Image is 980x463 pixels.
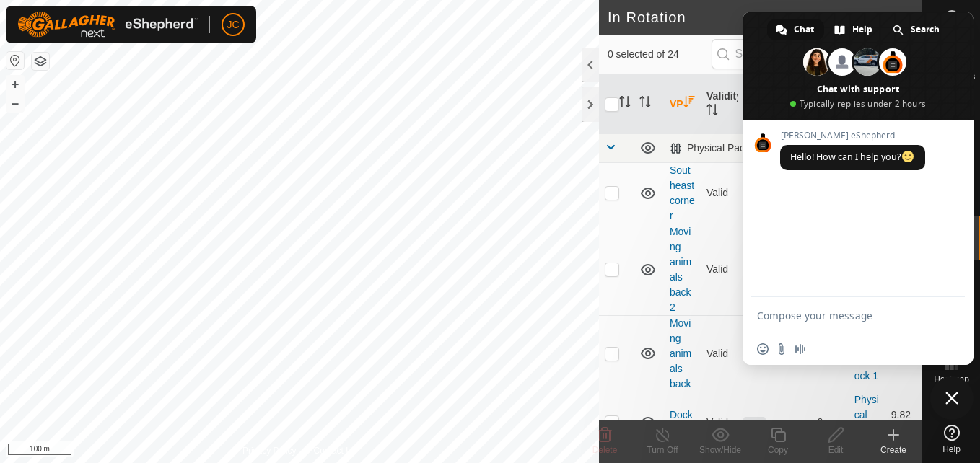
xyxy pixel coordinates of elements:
span: Search [911,19,940,40]
p-sorticon: Activate to sort [683,98,695,110]
span: Delete [592,445,618,455]
span: Send a file [776,343,787,355]
div: Show/Hide [691,444,749,457]
td: 0 [812,392,849,453]
span: JC [227,17,239,32]
span: [PERSON_NAME] eShepherd [780,131,925,141]
div: Edit [807,444,865,457]
p-sorticon: Activate to sort [706,106,718,118]
div: Copy [749,444,807,457]
button: – [6,94,24,112]
span: 24 [892,6,908,28]
img: Gallagher Logo [17,12,198,38]
div: Help [826,19,883,40]
span: Help [942,445,961,454]
a: Help [923,419,980,459]
a: Moving animals back 2 [670,226,691,313]
td: Valid [701,224,738,315]
th: Status [738,75,774,134]
td: 9.82 ha [885,392,922,453]
td: Valid [701,392,738,453]
a: Physical Paddock 1 [854,394,879,451]
button: + [6,76,24,93]
span: Chat [794,19,814,40]
div: - [780,415,805,430]
td: Valid [701,315,738,392]
a: Privacy Policy [242,444,297,457]
a: Southeast corner [670,164,695,221]
div: Physical Paddock 1 [670,142,815,154]
th: VP [664,75,701,134]
p-sorticon: Activate to sort [619,98,631,110]
span: Insert an emoji [757,343,769,355]
span: Help [852,19,872,40]
span: 0 selected of 24 [608,47,712,62]
th: Validity [701,75,738,134]
div: Chat [767,19,824,40]
span: OFF [743,417,765,429]
input: Search (S) [712,39,886,69]
textarea: Compose your message... [757,309,927,322]
div: Create [865,444,922,457]
td: Valid [701,162,738,224]
div: Close chat [930,376,974,420]
div: Search [884,19,950,40]
button: Map Layers [32,53,49,70]
a: Contact Us [314,444,356,457]
h2: In Rotation [608,9,892,26]
button: Reset Map [6,52,24,69]
div: Turn Off [634,444,691,457]
span: Heatmap [934,375,969,384]
p-sorticon: Activate to sort [639,98,651,110]
span: Hello! How can I help you? [790,151,915,163]
span: Audio message [795,343,806,355]
a: Moving animals back [670,317,691,389]
a: Dock1 [670,409,693,436]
